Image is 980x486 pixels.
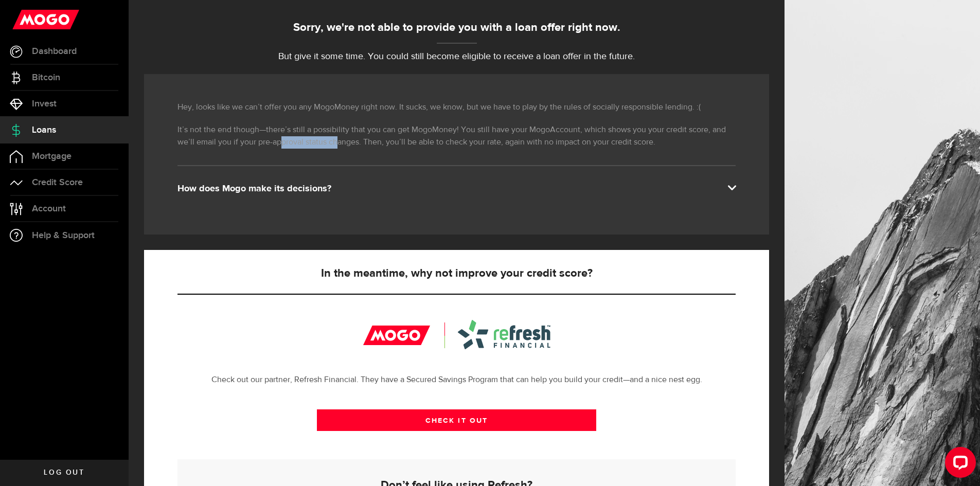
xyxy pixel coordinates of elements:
[32,204,66,213] span: Account
[177,124,736,149] p: It’s not the end though—there’s still a possibility that you can get MogoMoney! You still have yo...
[32,125,56,135] span: Loans
[44,469,84,476] span: Log out
[32,231,95,240] span: Help & Support
[177,267,736,280] h5: In the meantime, why not improve your credit score?
[32,178,83,187] span: Credit Score
[317,409,596,431] a: CHECK IT OUT
[177,374,736,386] p: Check out our partner, Refresh Financial. They have a Secured Savings Program that can help you b...
[32,47,77,56] span: Dashboard
[144,20,769,37] div: Sorry, we're not able to provide you with a loan offer right now.
[177,101,736,114] p: Hey, looks like we can’t offer you any MogoMoney right now. It sucks, we know, but we have to pla...
[32,152,72,161] span: Mortgage
[32,99,57,109] span: Invest
[937,443,980,486] iframe: LiveChat chat widget
[32,73,60,82] span: Bitcoin
[144,50,769,64] p: But give it some time. You could still become eligible to receive a loan offer in the future.
[177,183,736,195] div: How does Mogo make its decisions?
